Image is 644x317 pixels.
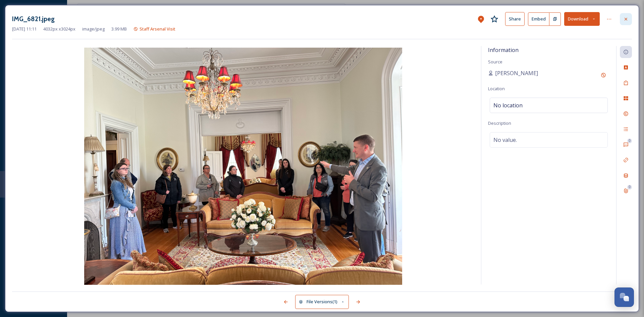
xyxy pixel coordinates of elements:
[614,287,634,307] button: Open Chat
[495,69,538,77] span: [PERSON_NAME]
[295,295,349,309] button: File Versions(1)
[488,59,502,65] span: Source
[140,26,175,32] span: Staff Arsenal Visit
[488,86,505,92] span: Location
[82,26,105,32] span: image/jpeg
[111,26,127,32] span: 3.99 MB
[627,185,632,190] div: 0
[488,120,511,126] span: Description
[12,14,55,24] h3: IMG_6821.jpeg
[43,26,75,32] span: 4032 px x 3024 px
[12,48,474,286] img: IMG_6821.jpeg
[488,46,519,54] span: Information
[627,139,632,143] div: 0
[528,12,549,26] button: Embed
[493,136,517,144] span: No value.
[12,26,37,32] span: [DATE] 11:11
[505,12,525,26] button: Share
[564,12,600,26] button: Download
[493,101,523,109] span: No location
